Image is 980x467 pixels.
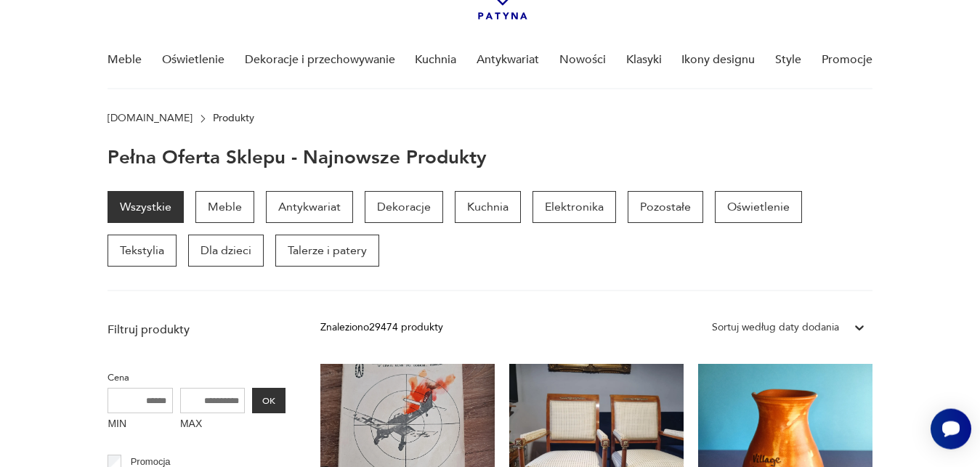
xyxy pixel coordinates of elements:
[320,320,443,336] div: Znaleziono 29474 produkty
[681,32,755,88] a: Ikony designu
[252,388,286,413] button: OK
[108,235,177,267] a: Tekstylia
[108,32,142,88] a: Meble
[775,32,801,88] a: Style
[275,235,379,267] a: Talerze i patery
[195,191,254,223] a: Meble
[559,32,606,88] a: Nowości
[108,413,173,436] label: MIN
[108,322,286,338] p: Filtruj produkty
[108,370,286,386] p: Cena
[162,32,224,88] a: Oświetlenie
[108,113,193,124] a: [DOMAIN_NAME]
[180,413,246,436] label: MAX
[245,32,395,88] a: Dekoracje i przechowywanie
[365,191,443,223] a: Dekoracje
[415,32,456,88] a: Kuchnia
[715,191,802,223] a: Oświetlenie
[266,191,353,223] a: Antykwariat
[822,32,872,88] a: Promocje
[477,32,539,88] a: Antykwariat
[931,409,971,450] iframe: Smartsupp widget button
[626,32,662,88] a: Klasyki
[108,147,487,168] h1: Pełna oferta sklepu - najnowsze produkty
[712,320,839,336] div: Sortuj według daty dodania
[108,191,184,223] a: Wszystkie
[532,191,616,223] a: Elektronika
[213,113,254,124] p: Produkty
[188,235,264,267] a: Dla dzieci
[455,191,521,223] a: Kuchnia
[628,191,703,223] a: Pozostałe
